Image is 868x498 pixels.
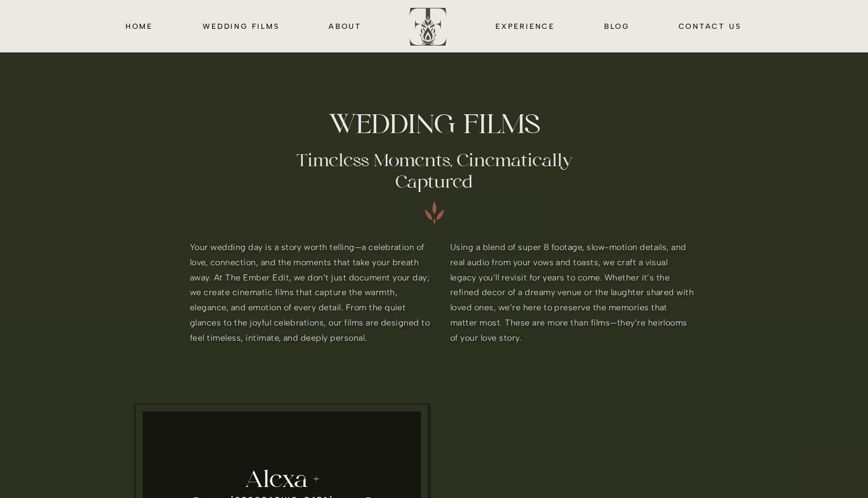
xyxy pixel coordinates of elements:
[604,20,630,32] a: blog
[201,20,281,32] a: wedding films
[493,20,557,32] a: EXPERIENCE
[677,20,743,32] a: CONTACT us
[256,151,613,194] p: Timeless Moments, Cinematically Captured
[190,240,695,349] p: Your wedding day is a story worth telling—a celebration of love, connection, and the moments that...
[124,20,154,32] a: HOME
[293,110,576,138] h1: Wedding Films
[328,20,362,32] a: about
